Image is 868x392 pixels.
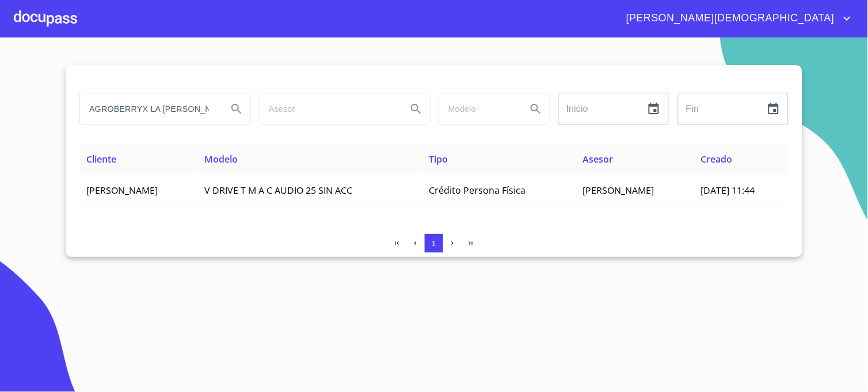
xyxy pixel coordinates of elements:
[205,153,238,165] span: Modelo
[583,153,614,165] span: Asesor
[583,184,654,197] span: [PERSON_NAME]
[618,9,854,28] button: account of current user
[86,184,158,197] span: [PERSON_NAME]
[429,184,526,197] span: Crédito Persona Física
[701,153,733,165] span: Creado
[701,184,755,197] span: [DATE] 11:44
[618,9,840,28] span: [PERSON_NAME][DEMOGRAPHIC_DATA]
[439,93,517,125] input: search
[223,95,250,123] button: Search
[86,153,116,165] span: Cliente
[432,239,436,248] span: 1
[429,153,448,165] span: Tipo
[260,93,398,125] input: search
[402,95,430,123] button: Search
[425,234,443,252] button: 1
[205,184,353,197] span: V DRIVE T M A C AUDIO 25 SIN ACC
[80,93,218,125] input: search
[522,95,550,123] button: Search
